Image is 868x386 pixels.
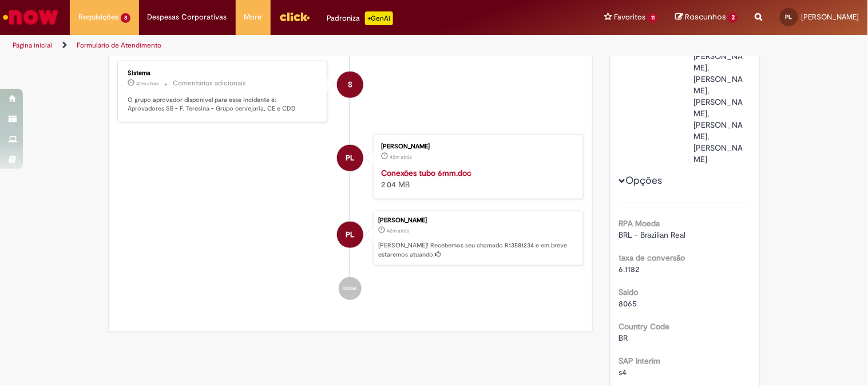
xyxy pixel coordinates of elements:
[615,11,646,23] span: Favoritos
[381,143,572,150] div: [PERSON_NAME]
[279,8,310,25] img: click_logo_yellow_360x200.png
[337,145,363,171] div: Paulo Borges Leal
[365,11,393,25] p: +GenAi
[619,298,637,309] span: 8065
[619,264,640,274] span: 6.1182
[390,153,412,160] time: 30/09/2025 12:23:44
[346,221,355,249] span: PL
[387,227,409,234] time: 30/09/2025 12:23:46
[378,241,577,259] p: [PERSON_NAME]! Recebemos seu chamado R13581234 e em breve estaremos atuando.
[685,11,726,22] span: Rascunhos
[619,230,686,240] span: BRL - Brazilian Real
[728,13,738,23] span: 2
[381,168,471,178] a: Conexões tubo 6mm.doc
[78,11,118,23] span: Requisições
[648,13,659,23] span: 11
[13,41,52,50] a: Página inicial
[137,80,159,87] time: 30/09/2025 12:23:55
[173,78,247,88] small: Comentários adicionais
[619,253,685,263] b: taxa de conversão
[381,167,572,190] div: 2.04 MB
[128,96,319,113] p: O grupo aprovador disponível para esse incidente é: Aprovadores SB - F. Teresina - Grupo cervejar...
[348,71,352,99] span: S
[327,11,393,25] div: Padroniza
[346,144,355,172] span: PL
[1,6,60,29] img: ServiceNow
[675,12,738,23] a: Rascunhos
[619,356,661,366] b: SAP Interim
[137,80,159,87] span: 42m atrás
[121,13,130,23] span: 8
[244,11,262,23] span: More
[337,222,363,248] div: Paulo Borges Leal
[786,13,792,21] span: PL
[619,333,628,343] span: BR
[619,367,627,377] span: s4
[128,70,319,77] div: Sistema
[390,153,412,160] span: 42m atrás
[619,218,660,229] b: RPA Moeda
[117,211,584,266] li: Paulo Borges Leal
[802,12,859,22] span: [PERSON_NAME]
[77,41,161,50] a: Formulário de Atendimento
[619,287,639,297] b: Saldo
[619,321,670,332] b: Country Code
[148,11,227,23] span: Despesas Corporativas
[387,227,409,234] span: 42m atrás
[337,72,363,98] div: System
[9,35,570,56] ul: Trilhas de página
[694,39,747,165] div: Adilson [PERSON_NAME], [PERSON_NAME], [PERSON_NAME], [PERSON_NAME], [PERSON_NAME]
[378,217,577,224] div: [PERSON_NAME]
